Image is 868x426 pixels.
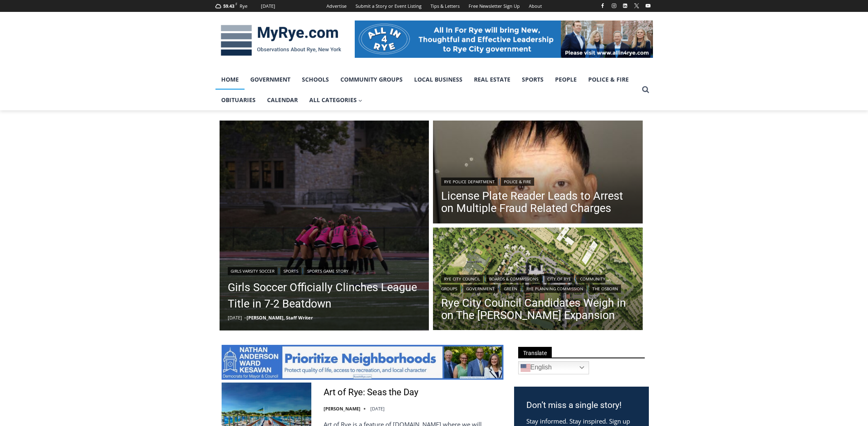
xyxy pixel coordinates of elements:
time: [DATE] [370,405,385,412]
a: Rye City Council [441,275,483,283]
div: | | [228,265,421,275]
a: Instagram [609,1,619,11]
span: Translate [518,347,552,358]
button: View Search Form [638,82,653,97]
a: Facebook [598,1,607,11]
a: Government [245,69,296,90]
div: [DATE] [261,2,275,10]
a: Sports [281,267,301,275]
a: [PERSON_NAME], Staff Writer [247,314,313,321]
a: Read More License Plate Reader Leads to Arrest on Multiple Fraud Related Charges [433,121,643,226]
a: Rye Planning Commission [524,285,586,293]
div: | | | | | | | [441,273,635,293]
a: YouTube [643,1,653,11]
span: All Categories [309,96,363,105]
a: Read More Rye City Council Candidates Weigh in on The Osborn Expansion [433,228,643,333]
a: Boards & Commissions [486,275,541,283]
a: All Categories [304,90,368,110]
a: Sports [516,69,549,90]
a: Green [501,285,520,293]
a: Schools [296,69,335,90]
h3: Don’t miss a single story! [526,399,637,412]
a: City of Rye [544,275,574,283]
img: (PHOTO: Illustrative plan of The Osborn's proposed site plan from the July 10, 2025 planning comm... [433,228,643,333]
img: (PHOTO: The Rye Girls Soccer team from October 7, 2025. Credit: Alvar Lee.) [220,121,429,330]
a: Local Business [408,69,468,90]
nav: Primary Navigation [215,69,638,111]
time: [DATE] [228,314,242,321]
img: en [521,363,530,373]
a: Girls Soccer Officially Clinches League Title in 7-2 Beatdown [228,279,421,312]
a: English [518,361,589,374]
span: F [236,2,237,6]
a: Art of Rye: Seas the Day [324,387,418,399]
a: The Osborn [589,285,621,293]
a: People [549,69,582,90]
a: Rye City Council Candidates Weigh in on The [PERSON_NAME] Expansion [441,297,635,321]
span: 59.43 [223,3,234,9]
span: – [244,314,247,321]
a: Real Estate [468,69,516,90]
a: Government [463,285,498,293]
img: All in for Rye [355,21,653,57]
a: Home [215,69,245,90]
a: Rye Police Department [441,178,498,186]
a: Obituaries [215,90,261,110]
a: [PERSON_NAME] [324,405,360,412]
a: Linkedin [620,1,630,11]
a: Sports Game Story [304,267,351,275]
a: Police & Fire [501,178,534,186]
a: License Plate Reader Leads to Arrest on Multiple Fraud Related Charges [441,190,635,214]
div: Rye [240,2,247,10]
a: X [632,1,641,11]
a: Police & Fire [582,69,635,90]
a: Girls Varsity Soccer [228,267,277,275]
a: Community Groups [335,69,408,90]
a: Read More Girls Soccer Officially Clinches League Title in 7-2 Beatdown [220,121,429,330]
img: MyRye.com [215,19,347,62]
a: Calendar [261,90,304,110]
img: (PHOTO: On Monday, October 13, 2025, Rye PD arrested Ming Wu, 60, of Flushing, New York, on multi... [433,121,643,226]
div: | [441,176,635,186]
